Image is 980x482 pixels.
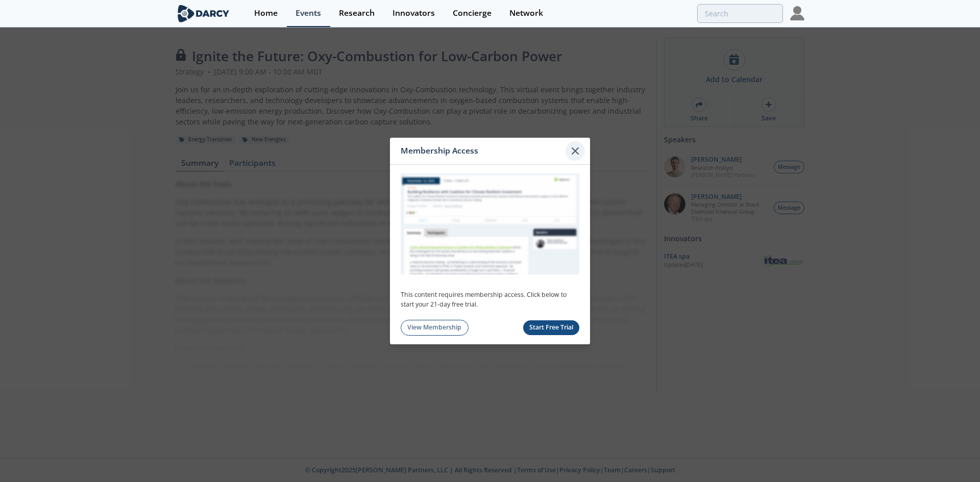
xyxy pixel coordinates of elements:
div: Network [509,9,543,17]
div: Innovators [393,9,435,17]
img: Membership [401,173,579,274]
div: Events [296,9,321,17]
a: View Membership [401,320,469,336]
p: This content requires membership access. Click below to start your 21-day free trial. [401,290,579,309]
img: logo-wide.svg [176,5,231,22]
div: Membership Access [401,141,566,161]
div: Concierge [453,9,492,17]
img: Profile [790,6,804,20]
input: Advanced Search [697,4,783,23]
div: Research [339,9,375,17]
div: Home [254,9,278,17]
button: Start Free Trial [523,320,580,335]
